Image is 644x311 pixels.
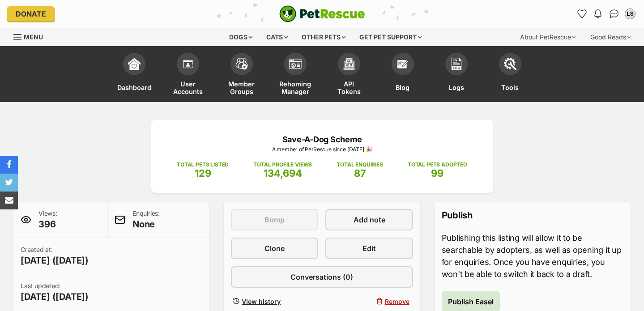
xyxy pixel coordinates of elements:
a: Conversations [607,7,621,21]
img: group-profile-icon-3fa3cf56718a62981997c0bc7e787c4b2cf8bcc04b72c1350f741eb67cf2f40e.svg [289,59,302,69]
div: Get pet support [353,28,428,46]
p: TOTAL PETS ADOPTED [408,161,467,169]
a: Dashboard [107,48,161,102]
span: Logs [449,80,464,95]
img: api-icon-849e3a9e6f871e3acf1f60245d25b4cd0aad652aa5f5372336901a6a67317bd8.svg [343,58,355,70]
p: Save-A-Dog Scheme [165,133,480,145]
a: PetRescue [279,5,365,22]
p: Last updated: [21,281,89,303]
span: [DATE] ([DATE]) [21,290,89,303]
a: API Tokens [322,48,376,102]
img: dashboard-icon-eb2f2d2d3e046f16d808141f083e7271f6b2e854fb5c12c21221c1fb7104beca.svg [128,58,141,70]
img: chat-41dd97257d64d25036548639549fe6c8038ab92f7586957e7f3b1b290dea8141.svg [610,9,619,18]
button: Remove [325,295,413,308]
span: Publish Easel [448,296,494,307]
img: logo-cat-932fe2b9b8326f06289b0f2fb663e598f794de774fb13d1741a6617ecf9a85b4.svg [279,5,365,22]
span: Edit [363,243,376,254]
p: TOTAL PETS LISTED [177,161,229,169]
img: team-members-icon-5396bd8760b3fe7c0b43da4ab00e1e3bb1a5d9ba89233759b79545d2d3fc5d0d.svg [235,58,248,70]
a: Add note [325,209,413,230]
a: Rehoming Manager [269,48,322,102]
button: Bump [231,209,318,230]
p: Created at: [21,245,89,267]
span: Add note [354,214,385,225]
p: TOTAL PROFILE VIEWS [253,161,312,169]
a: Tools [483,48,537,102]
span: Rehoming Manager [279,80,311,95]
button: My account [623,7,637,21]
a: Favourites [575,7,589,21]
span: Menu [24,33,43,41]
p: Enquiries: [132,209,160,230]
a: Conversations (0) [231,266,413,288]
span: Tools [501,80,519,95]
a: Clone [231,238,318,259]
span: [DATE] ([DATE]) [21,254,89,267]
span: 99 [431,167,444,179]
p: Views: [38,209,57,230]
a: Member Groups [215,48,269,102]
span: Conversations (0) [290,272,353,282]
img: logs-icon-5bf4c29380941ae54b88474b1138927238aebebbc450bc62c8517511492d5a22.svg [450,58,463,70]
span: None [132,218,160,230]
ul: Account quick links [575,7,637,21]
div: Dogs [223,28,259,46]
div: Good Reads [584,28,637,46]
a: Blog [376,48,430,102]
span: 87 [354,167,366,179]
button: Notifications [591,7,605,21]
span: Remove [385,297,409,306]
span: 129 [195,167,211,179]
a: Menu [13,28,49,44]
a: Donate [7,6,55,21]
a: Edit [325,238,413,259]
img: tools-icon-677f8b7d46040df57c17cb185196fc8e01b2b03676c49af7ba82c462532e62ee.svg [504,58,516,70]
span: Member Groups [226,80,257,95]
div: LS [626,9,635,18]
div: Other pets [295,28,352,46]
span: API Tokens [333,80,365,95]
span: Dashboard [117,80,151,95]
p: TOTAL ENQUIRIES [337,161,383,169]
div: About PetRescue [514,28,582,46]
p: Publishing this listing will allow it to be searchable by adopters, as well as opening it up for ... [442,232,623,280]
a: View history [231,295,318,308]
span: Clone [264,243,285,254]
img: members-icon-d6bcda0bfb97e5ba05b48644448dc2971f67d37433e5abca221da40c41542bd5.svg [182,58,194,70]
div: Cats [260,28,294,46]
span: Bump [264,214,285,225]
a: Logs [430,48,483,102]
span: 134,694 [264,167,302,179]
span: User Accounts [172,80,204,95]
span: View history [242,297,281,306]
img: notifications-46538b983faf8c2785f20acdc204bb7945ddae34d4c08c2a6579f10ce5e182be.svg [594,9,601,18]
p: A member of PetRescue since [DATE] 🎉 [165,145,480,153]
p: Publish [442,209,623,222]
span: Blog [396,80,409,95]
span: 396 [38,218,57,230]
a: User Accounts [161,48,215,102]
img: blogs-icon-e71fceff818bbaa76155c998696f2ea9b8fc06abc828b24f45ee82a475c2fd99.svg [397,58,409,70]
